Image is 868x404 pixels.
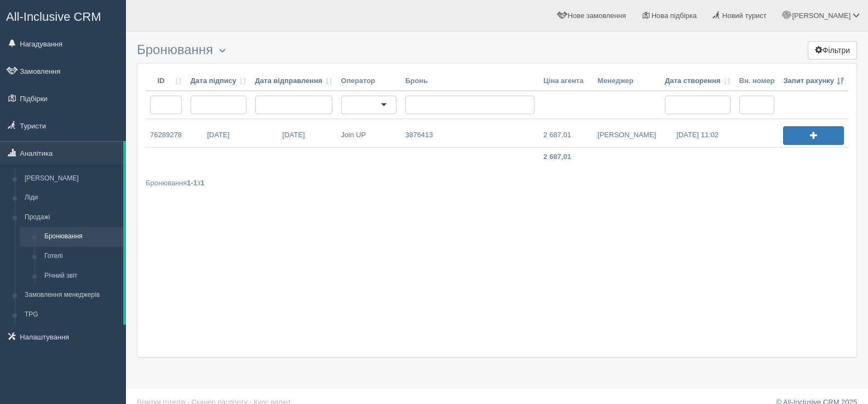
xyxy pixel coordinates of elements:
[146,119,186,147] a: 76289278
[137,43,857,57] h3: Бронювання
[660,119,735,147] a: [DATE] 11:02
[251,119,337,147] a: [DATE]
[255,76,332,86] a: Дата відправлення
[568,11,626,20] span: Нове замовлення
[39,227,123,247] a: Бронювання
[20,169,123,189] a: [PERSON_NAME]
[539,72,593,91] th: Ціна агента
[20,208,123,227] a: Продажі
[186,119,251,147] a: [DATE]
[150,76,182,86] a: ID
[337,119,401,147] a: Join UP
[39,266,123,286] a: Річний звіт
[593,119,660,147] a: [PERSON_NAME]
[20,285,123,305] a: Замовлення менеджерів
[722,11,767,20] span: Новий турист
[39,247,123,266] a: Готелі
[808,41,857,60] button: Фільтри
[337,72,401,91] th: Оператор
[20,305,123,325] a: TPG
[401,119,539,147] a: 3876413
[652,11,697,20] span: Нова підбірка
[20,188,123,208] a: Ліди
[539,148,593,167] td: 2 687,01
[593,72,660,91] th: Менеджер
[401,72,539,91] th: Бронь
[200,179,204,187] b: 1
[191,76,246,86] a: Дата підпису
[539,119,593,147] a: 2 687,01
[792,11,850,20] span: [PERSON_NAME]
[6,10,101,24] span: All-Inclusive CRM
[187,179,197,187] b: 1-1
[146,178,848,188] div: Бронювання з
[735,72,779,91] th: Вн. номер
[1,1,125,31] a: All-Inclusive CRM
[665,76,731,86] a: Дата створення
[783,76,844,86] a: Запит рахунку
